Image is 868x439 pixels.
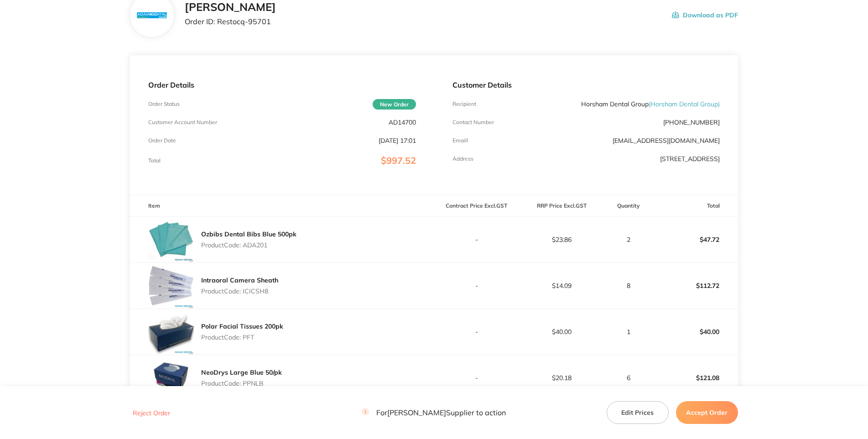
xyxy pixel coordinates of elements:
button: Reject Order [130,409,173,417]
p: Order ID: Restocq- 95701 [185,17,276,26]
p: For [PERSON_NAME] Supplier to action [362,408,506,417]
p: Order Details [148,81,416,89]
p: Customer Details [452,81,720,89]
th: Quantity [604,195,653,217]
a: Polar Facial Tissues 200pk [201,322,283,330]
button: Download as PDF [672,1,738,29]
p: $40.00 [520,328,603,335]
p: [STREET_ADDRESS] [660,155,720,162]
p: $40.00 [653,321,738,343]
p: $23.86 [520,236,603,243]
img: N3hiYW42Mg [137,12,167,18]
p: - [435,282,519,289]
p: $112.72 [653,275,738,297]
a: Ozbibs Dental Bibs Blue 500pk [201,230,296,238]
p: Product Code: PPNLB [201,380,282,387]
button: Edit Prices [607,401,669,424]
button: Accept Order [676,401,738,424]
p: 6 [604,374,652,382]
p: Total [148,157,161,164]
span: ( Horsham Dental Group ) [649,100,720,108]
img: ZDEyMWZwag [148,355,194,401]
h2: [PERSON_NAME] [185,1,276,14]
p: [DATE] 17:01 [379,137,416,144]
p: - [435,374,519,382]
th: RRP Price Excl. GST [519,195,604,217]
th: Item [130,195,434,217]
p: Product Code: ADA201 [201,241,296,249]
p: $121.08 [653,367,738,389]
p: AD14700 [389,119,416,126]
p: - [435,236,519,243]
th: Contract Price Excl. GST [434,195,519,217]
a: [EMAIL_ADDRESS][DOMAIN_NAME] [613,136,720,145]
span: New Order [373,99,416,110]
p: 8 [604,282,652,289]
p: Order Date [148,137,176,144]
p: - [435,328,519,335]
p: $47.72 [653,229,738,251]
p: 1 [604,328,652,335]
p: Customer Account Number [148,119,217,125]
th: Total [653,195,738,217]
p: Emaill [452,137,468,144]
p: Recipient [452,101,476,107]
a: NeoDrys Large Blue 50/pk [201,368,282,376]
p: $20.18 [520,374,603,382]
img: ODZ5ZjIxOA [148,217,194,262]
img: cWg5bDJhcw [148,309,194,355]
p: Product Code: PFT [201,334,283,341]
p: Address [452,156,473,162]
p: Contact Number [452,119,494,125]
p: Product Code: ICICSH8 [201,287,278,295]
p: $14.09 [520,282,603,289]
p: 2 [604,236,652,243]
a: Intraoral Camera Sheath [201,276,278,284]
span: $997.52 [381,155,416,166]
p: Order Status [148,101,180,107]
p: [PHONE_NUMBER] [663,119,720,126]
img: dGN2dzUzYQ [148,263,194,308]
p: Horsham Dental Group [581,100,720,108]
